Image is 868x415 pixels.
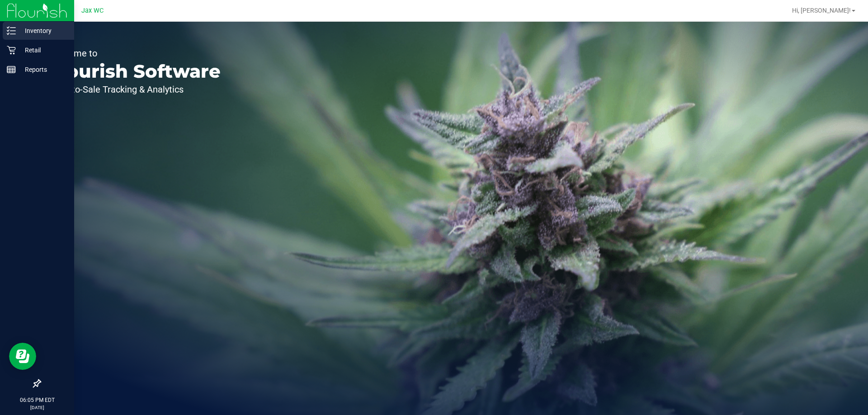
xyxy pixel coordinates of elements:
[4,396,70,404] p: 06:05 PM EDT
[81,7,104,14] span: Jax WC
[7,46,16,55] inline-svg: Retail
[16,45,70,56] p: Retail
[16,64,70,75] p: Reports
[16,25,70,36] p: Inventory
[792,7,851,14] span: Hi, [PERSON_NAME]!
[9,343,36,370] iframe: Resource center
[7,65,16,74] inline-svg: Reports
[7,26,16,35] inline-svg: Inventory
[49,49,221,58] p: Welcome to
[4,404,70,411] p: [DATE]
[49,62,221,80] p: Flourish Software
[49,85,221,94] p: Seed-to-Sale Tracking & Analytics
